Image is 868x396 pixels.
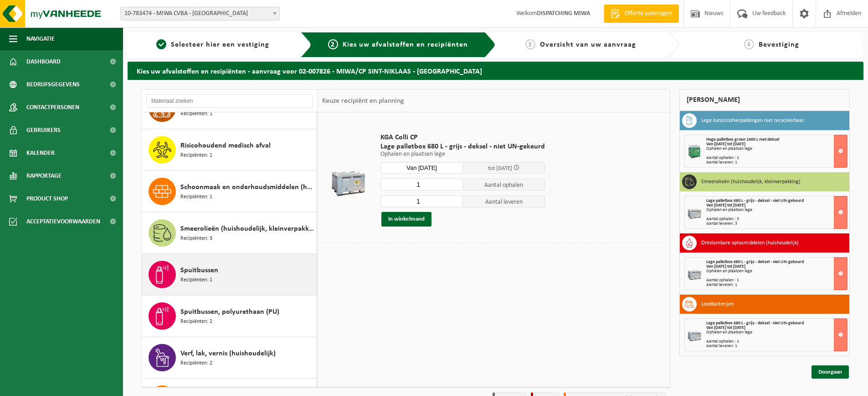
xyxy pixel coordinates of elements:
[537,10,590,17] strong: DISPATCHING MIWA
[706,147,847,151] div: Ophalen en plaatsen lege
[26,96,79,119] span: Contactpersonen
[180,182,314,193] span: Schoonmaak en onderhoudsmiddelen (huishoudelijk)
[706,321,804,326] span: Lage palletbox 680 L - grijs - deksel - niet UN-gekeurd
[706,137,779,142] span: Hoge palletbox groen 1400 L met deksel
[706,217,847,222] div: Aantal ophalen : 3
[463,195,545,207] span: Aantal leveren
[26,119,61,142] span: Gebruikers
[180,151,212,160] span: Recipiënten: 1
[380,151,545,158] p: Ophalen en plaatsen lege
[380,162,463,174] input: Selecteer datum
[142,171,317,212] button: Schoonmaak en onderhoudsmiddelen (huishoudelijk) Recipiënten: 1
[706,283,847,287] div: Aantal leveren: 1
[759,41,799,48] span: Bevestiging
[381,212,431,227] button: In winkelmand
[744,39,754,49] span: 4
[328,39,338,49] span: 2
[701,297,734,312] h3: Loodbatterijen
[604,5,679,23] a: Offerte aanvragen
[26,73,80,96] span: Bedrijfsgegevens
[463,179,545,190] span: Aantal ophalen
[180,317,212,326] span: Recipiënten: 2
[706,203,745,208] strong: Van [DATE] tot [DATE]
[142,296,317,337] button: Spuitbussen, polyurethaan (PU) Recipiënten: 2
[180,110,212,118] span: Recipiënten: 1
[180,265,218,276] span: Spuitbussen
[622,9,674,18] span: Offerte aanvragen
[706,198,804,203] span: Lage palletbox 680 L - grijs - deksel - niet UN-gekeurd
[156,39,166,49] span: 1
[701,113,804,128] h3: Lege kunststofverpakkingen niet recycleerbaar
[706,278,847,283] div: Aantal ophalen : 1
[706,330,847,335] div: Ophalen en plaatsen lege
[128,62,863,79] h2: Kies uw afvalstoffen en recipiënten - aanvraag voor 02-007826 - MIWA/CP SINT-NIKLAAS - [GEOGRAPHI...
[180,276,212,285] span: Recipiënten: 1
[180,193,212,201] span: Recipiënten: 1
[706,325,745,330] strong: Van [DATE] tot [DATE]
[171,41,269,48] span: Selecteer hier een vestiging
[380,142,545,151] span: Lage palletbox 680 L - grijs - deksel - niet UN-gekeurd
[121,7,279,20] span: 10-783474 - MIWA CVBA - SINT-NIKLAAS
[26,164,62,187] span: Rapportage
[706,259,804,264] span: Lage palletbox 680 L - grijs - deksel - niet UN-gekeurd
[488,165,512,171] span: tot [DATE]
[706,156,847,160] div: Aantal ophalen : 1
[706,269,847,274] div: Ophalen en plaatsen lege
[142,129,317,171] button: Risicohoudend medisch afval Recipiënten: 1
[26,187,68,210] span: Product Shop
[706,142,745,147] strong: Van [DATE] tot [DATE]
[180,359,212,368] span: Recipiënten: 2
[180,140,271,151] span: Risicohoudend medisch afval
[180,223,314,234] span: Smeerolieën (huishoudelijk, kleinverpakking)
[180,306,279,317] span: Spuitbussen, polyurethaan (PU)
[701,236,799,250] h3: Ontvlambare oplosmiddelen (huishoudelijk)
[180,348,276,359] span: Verf, lak, vernis (huishoudelijk)
[706,344,847,348] div: Aantal leveren: 1
[812,365,849,379] a: Doorgaan
[146,94,313,108] input: Materiaal zoeken
[706,222,847,226] div: Aantal leveren: 3
[26,210,100,233] span: Acceptatievoorwaarden
[706,208,847,212] div: Ophalen en plaatsen lege
[540,41,636,48] span: Overzicht van uw aanvraag
[26,142,55,164] span: Kalender
[318,90,409,112] div: Keuze recipiënt en planning
[706,160,847,165] div: Aantal leveren: 1
[142,212,317,254] button: Smeerolieën (huishoudelijk, kleinverpakking) Recipiënten: 3
[343,41,468,48] span: Kies uw afvalstoffen en recipiënten
[380,133,545,142] span: KGA Colli CP
[26,27,55,50] span: Navigatie
[120,7,280,21] span: 10-783474 - MIWA CVBA - SINT-NIKLAAS
[525,39,535,49] span: 3
[142,254,317,296] button: Spuitbussen Recipiënten: 1
[142,337,317,379] button: Verf, lak, vernis (huishoudelijk) Recipiënten: 2
[132,39,293,50] a: 1Selecteer hier een vestiging
[26,50,61,73] span: Dashboard
[180,234,212,243] span: Recipiënten: 3
[679,89,850,111] div: [PERSON_NAME]
[706,339,847,344] div: Aantal ophalen : 1
[701,174,801,189] h3: Smeerolieën (huishoudelijk, kleinverpakking)
[706,264,745,269] strong: Van [DATE] tot [DATE]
